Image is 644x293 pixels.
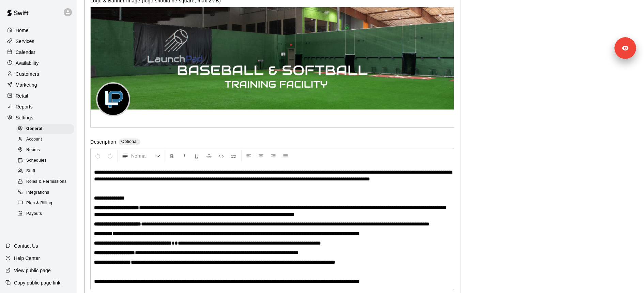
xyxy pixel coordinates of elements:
a: General [16,123,77,134]
div: Account [16,135,74,144]
span: Schedules [26,157,47,164]
button: Format Italics [179,150,190,162]
button: Redo [104,150,116,162]
span: Staff [26,168,35,175]
a: Roles & Permissions [16,177,77,187]
a: Settings [5,113,71,123]
button: Format Bold [166,150,178,162]
button: Right Align [267,150,279,162]
div: Roles & Permissions [16,177,74,187]
a: Account [16,134,77,145]
p: Contact Us [14,243,38,249]
a: Integrations [16,187,77,198]
p: Availability [16,60,39,67]
a: Staff [16,166,77,177]
button: Formatting Options [119,150,163,162]
a: Services [5,36,71,46]
p: Help Center [14,255,40,262]
span: Payouts [26,210,42,217]
label: Description [90,138,116,146]
a: Customers [5,69,71,79]
span: Integrations [26,189,49,196]
a: Rooms [16,145,77,156]
div: Staff [16,166,74,176]
span: Plan & Billing [26,200,52,207]
p: Retail [16,92,28,99]
button: Justify Align [280,150,291,162]
span: Normal [131,152,155,159]
div: Plan & Billing [16,199,74,208]
button: Insert Code [215,150,227,162]
a: Reports [5,102,71,112]
p: Calendar [16,49,35,56]
button: Format Underline [191,150,202,162]
p: Reports [16,103,33,110]
a: Calendar [5,47,71,57]
a: Schedules [16,156,77,166]
p: Marketing [16,82,37,88]
a: Home [5,25,71,35]
span: Account [26,136,42,143]
p: Copy public page link [14,279,60,286]
button: Center Align [255,150,267,162]
div: General [16,124,74,134]
p: Services [16,38,34,45]
div: Rooms [16,145,74,155]
a: Availability [5,58,71,68]
a: Payouts [16,208,77,219]
span: General [26,126,43,132]
p: Home [16,27,29,34]
button: Left Align [243,150,255,162]
span: Optional [121,139,138,144]
div: Payouts [16,209,74,219]
span: Rooms [26,147,40,153]
p: View public page [14,267,51,274]
a: Marketing [5,80,71,90]
p: Customers [16,71,39,77]
div: Integrations [16,188,74,197]
a: Plan & Billing [16,198,77,208]
p: Settings [16,114,33,121]
button: Insert Link [228,150,239,162]
div: Schedules [16,156,74,165]
a: Retail [5,91,71,101]
button: Undo [92,150,104,162]
button: Format Strikethrough [203,150,215,162]
span: Roles & Permissions [26,178,66,185]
